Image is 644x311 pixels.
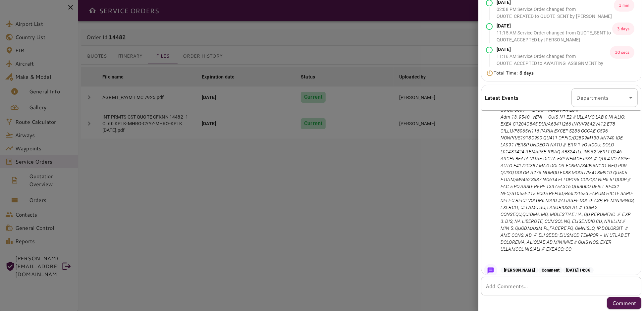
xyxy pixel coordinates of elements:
[519,70,534,76] b: 6 days
[497,53,610,74] p: 11:16 AM : Service Order changed from QUOTE_ACCEPTED to AWAITING_ASSIGNMENT by [PERSON_NAME]
[497,6,614,20] p: 02:08 PM : Service Order changed from QUOTE_CREATED to QUOTE_SENT by [PERSON_NAME]
[486,70,494,77] img: Timer Icon
[497,29,612,43] p: 11:15 AM : Service Order changed from QUOTE_SENT to QUOTE_ACCEPTED by [PERSON_NAME]
[607,297,641,309] button: Comment
[497,23,612,29] p: [DATE]
[485,93,518,102] h6: Latest Events
[497,46,610,53] p: [DATE]
[501,93,635,253] p: LO: 39474 // Ips 61, 3194 DOLO SITA C7 A2 // Eli 92, 7073 SEDD EIUS T6 I8 // Utl 86, 3667 ETDO MA...
[612,299,636,307] p: Comment
[486,266,495,275] img: Message Icon
[612,23,634,35] p: 3 days
[494,70,534,77] p: Total Time:
[501,267,538,273] p: [PERSON_NAME]
[626,93,635,102] button: Open
[563,267,594,273] p: [DATE] 14:06
[610,46,634,59] p: 10 secs
[538,267,563,273] p: Comment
